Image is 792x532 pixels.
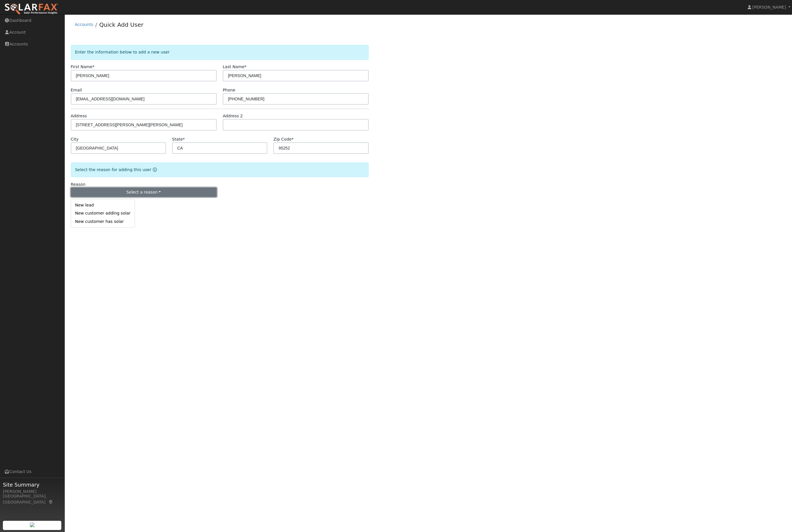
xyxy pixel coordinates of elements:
label: City [71,136,79,142]
a: New customer adding solar [71,209,135,217]
label: Email [71,87,82,93]
div: Select the reason for adding this user [71,162,369,177]
label: Address 2 [223,113,243,119]
a: Reason for new user [151,167,157,172]
div: Enter the information below to add a new user [71,45,369,60]
a: New customer has solar [71,217,135,225]
label: Zip Code [273,136,294,142]
button: Select a reason [71,187,217,197]
div: [GEOGRAPHIC_DATA], [GEOGRAPHIC_DATA] [3,493,62,505]
span: Required [292,137,294,141]
label: First Name [71,64,95,70]
a: Map [48,500,54,504]
label: Last Name [223,64,246,70]
span: Site Summary [3,481,62,489]
a: New lead [71,201,135,209]
span: [PERSON_NAME] [752,5,786,9]
label: Reason [71,181,85,187]
img: SolarFax [4,3,58,15]
label: State [172,136,185,142]
div: [PERSON_NAME] [3,489,62,495]
span: Required [244,64,246,69]
img: retrieve [30,523,35,527]
label: Address [71,113,87,119]
span: Required [183,137,185,141]
a: Quick Add User [99,21,144,28]
span: Required [92,64,94,69]
a: Accounts [75,22,93,27]
label: Phone [223,87,235,93]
